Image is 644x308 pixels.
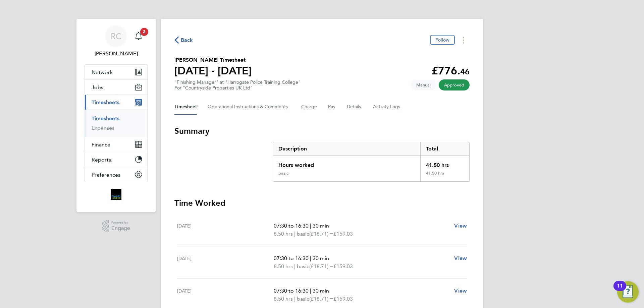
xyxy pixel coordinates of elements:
span: £159.03 [333,231,353,237]
button: Timesheet [174,99,197,115]
span: This timesheet has been approved. [439,79,470,90]
span: basic [297,295,309,303]
span: 30 min [313,255,329,261]
span: 2 [140,28,148,36]
button: Timesheets [85,95,147,110]
span: Back [181,36,193,44]
a: Expenses [92,125,114,131]
span: 30 min [313,223,329,229]
nav: Main navigation [76,19,156,212]
span: (£18.71) = [309,263,333,269]
span: 30 min [313,288,329,294]
a: Timesheets [92,115,119,122]
span: Follow [435,37,449,43]
button: Reports [85,152,147,167]
span: 07:30 to 16:30 [274,288,309,294]
button: Activity Logs [373,99,401,115]
h1: [DATE] - [DATE] [174,64,252,77]
div: Hours worked [273,156,420,171]
a: RC[PERSON_NAME] [85,25,148,58]
div: 41.50 hrs [420,156,469,171]
span: Network [92,69,113,75]
span: View [454,288,467,294]
span: 46 [460,67,470,76]
div: For "Countryside Properties UK Ltd" [174,85,301,91]
span: basic [297,230,309,238]
span: RC [111,32,121,41]
span: 8.50 hrs [274,231,293,237]
button: Finance [85,137,147,152]
span: Timesheets [92,99,119,106]
div: Description [273,142,420,156]
div: Summary [273,142,470,182]
button: Pay [328,99,336,115]
button: Back [174,36,193,44]
a: View [454,287,467,295]
app-decimal: £776. [432,64,470,77]
a: View [454,222,467,230]
div: [DATE] [177,254,274,270]
span: basic [297,262,309,270]
span: View [454,255,467,261]
a: 2 [132,25,145,47]
div: 11 [617,286,623,295]
span: Engage [111,226,130,231]
button: Details [347,99,362,115]
div: Timesheets [85,110,147,137]
span: | [310,255,311,261]
button: Charge [301,99,317,115]
button: Preferences [85,167,147,182]
span: Jobs [92,84,103,90]
div: [DATE] [177,222,274,238]
span: £159.03 [333,263,353,269]
div: Total [420,142,469,156]
span: £159.03 [333,296,353,302]
span: 07:30 to 16:30 [274,255,309,261]
img: bromak-logo-retina.png [111,189,121,200]
div: "Finishing Manager" at "Harrogate Police Training College" [174,79,301,91]
div: basic [278,171,288,176]
a: Powered byEngage [102,220,130,233]
button: Follow [430,35,455,45]
span: | [310,288,311,294]
span: Preferences [92,172,120,178]
span: This timesheet was manually created. [411,79,436,90]
button: Network [85,65,147,79]
span: (£18.71) = [309,296,333,302]
a: View [454,254,467,262]
h3: Time Worked [174,198,470,208]
span: Powered by [111,220,130,226]
span: 07:30 to 16:30 [274,223,309,229]
span: 8.50 hrs [274,263,293,269]
h2: [PERSON_NAME] Timesheet [174,56,252,64]
h3: Summary [174,126,470,136]
span: | [294,263,296,269]
span: Roselyn Coelho [85,50,148,58]
div: [DATE] [177,287,274,303]
span: (£18.71) = [309,231,333,237]
span: 8.50 hrs [274,296,293,302]
button: Open Resource Center, 11 new notifications [617,281,639,303]
a: Go to home page [85,189,148,200]
div: 41.50 hrs [420,171,469,181]
span: | [310,223,311,229]
button: Operational Instructions & Comments [208,99,290,115]
button: Timesheets Menu [458,35,470,45]
button: Jobs [85,80,147,95]
span: | [294,296,296,302]
span: Finance [92,141,110,148]
span: | [294,231,296,237]
span: View [454,223,467,229]
span: Reports [92,157,111,163]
